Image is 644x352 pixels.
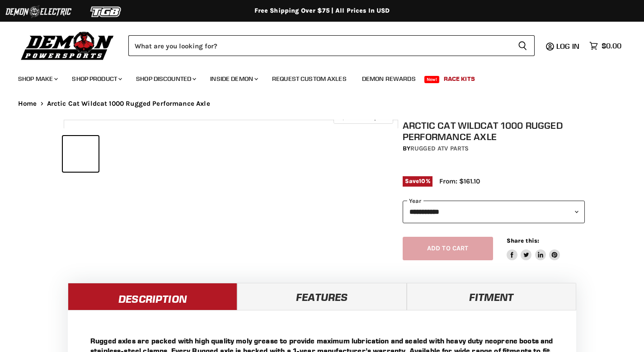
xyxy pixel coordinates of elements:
a: Shop Discounted [129,70,202,88]
a: Fitment [407,283,576,310]
img: Demon Electric Logo 2 [5,3,72,20]
button: Search [511,35,535,56]
ul: Main menu [11,66,619,88]
aside: Share this: [507,237,560,261]
a: Demon Rewards [355,70,423,88]
button: Arctic Cat Wildcat 1000 Rugged Performance Axle thumbnail [63,136,99,172]
div: by [403,144,585,154]
span: From: $161.10 [439,177,480,185]
img: TGB Logo 2 [72,3,140,20]
a: Race Kits [437,70,482,88]
span: Save % [403,176,432,186]
a: $0.00 [585,39,626,52]
a: Log in [552,42,585,50]
a: Features [237,283,407,310]
span: 10 [419,178,425,184]
span: New! [424,76,440,83]
span: Share this: [507,237,539,244]
a: Request Custom Axles [265,70,353,88]
span: Click to expand [338,114,388,121]
a: Rugged ATV Parts [410,145,469,152]
select: year [403,201,585,223]
span: Log in [556,42,579,51]
span: $0.00 [602,42,621,50]
a: Inside Demon [203,70,263,88]
img: Demon Powersports [18,29,117,61]
input: Search [128,35,511,56]
a: Shop Make [11,70,63,88]
a: Shop Product [65,70,127,88]
h1: Arctic Cat Wildcat 1000 Rugged Performance Axle [403,120,585,142]
a: Home [18,100,37,108]
form: Product [128,35,535,56]
span: Arctic Cat Wildcat 1000 Rugged Performance Axle [47,100,210,108]
a: Description [68,283,237,310]
button: Arctic Cat Wildcat 1000 Rugged Performance Axle thumbnail [101,136,137,172]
